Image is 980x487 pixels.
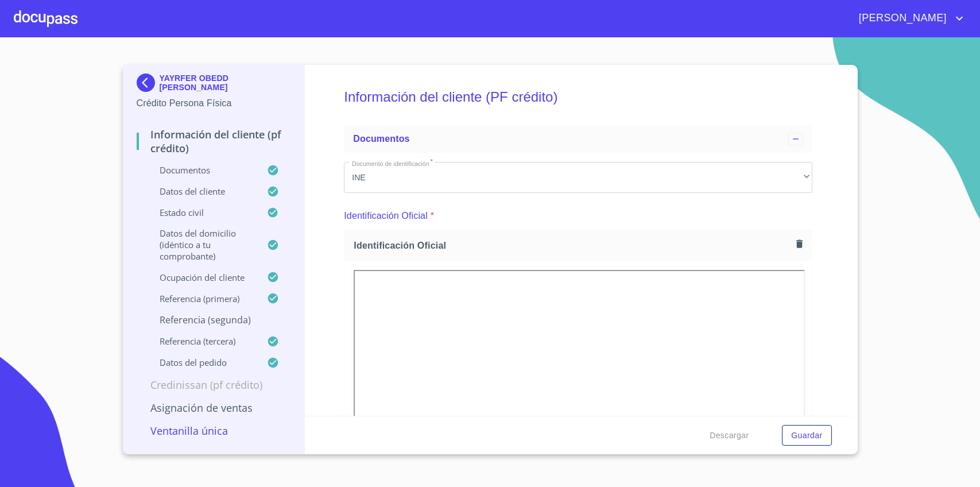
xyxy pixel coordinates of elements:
[137,293,268,304] p: Referencia (primera)
[850,9,966,28] button: account of current user
[137,314,291,326] p: Referencia (segunda)
[137,335,268,347] p: Referencia (tercera)
[137,272,268,283] p: Ocupación del Cliente
[160,74,291,92] p: YAYRFER OBEDD [PERSON_NAME]
[710,428,749,443] span: Descargar
[705,425,753,446] button: Descargar
[137,185,268,197] p: Datos del cliente
[344,209,428,223] p: Identificación Oficial
[850,9,952,28] span: [PERSON_NAME]
[782,425,831,446] button: Guardar
[137,74,160,92] img: Docupass spot blue
[137,357,268,368] p: Datos del pedido
[137,127,291,155] p: Información del cliente (PF crédito)
[353,134,409,144] span: Documentos
[137,164,268,176] p: Documentos
[137,378,291,392] p: Credinissan (PF crédito)
[354,239,792,252] span: Identificación Oficial
[137,227,268,262] p: Datos del domicilio (idéntico a tu comprobante)
[137,401,291,415] p: Asignación de Ventas
[137,207,268,218] p: Estado Civil
[137,74,291,96] div: YAYRFER OBEDD [PERSON_NAME]
[344,125,812,153] div: Documentos
[137,424,291,438] p: Ventanilla única
[791,428,822,443] span: Guardar
[344,74,812,121] h5: Información del cliente (PF crédito)
[137,96,291,110] p: Crédito Persona Física
[344,162,812,193] div: INE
